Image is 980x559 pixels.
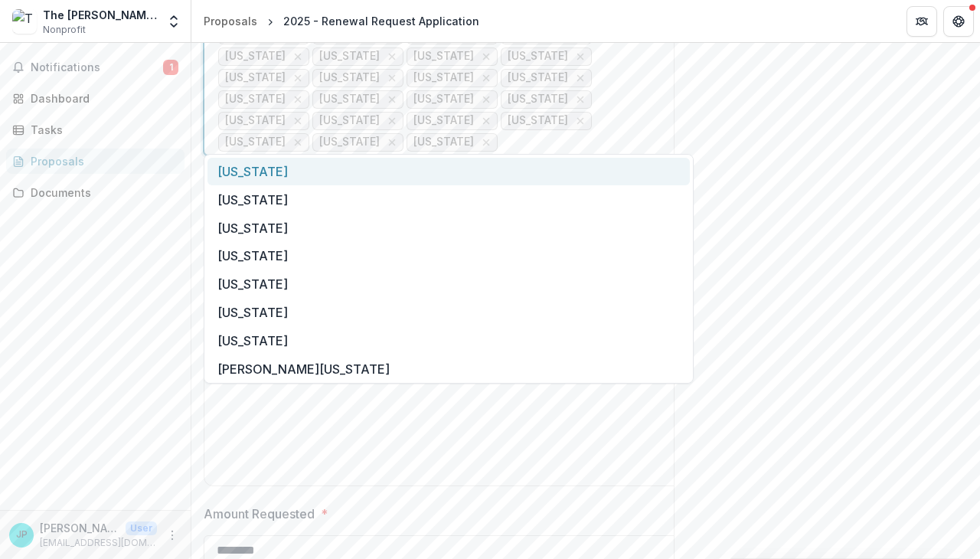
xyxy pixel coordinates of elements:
div: Remove South Carolina [290,92,305,107]
div: Remove New Mexico [479,49,494,64]
div: Remove Utah [573,113,588,129]
div: [US_STATE] [207,214,690,242]
div: [US_STATE] [207,270,690,299]
span: [US_STATE] [225,93,286,106]
div: [PERSON_NAME][US_STATE] [207,355,690,383]
button: Notifications1 [6,55,185,80]
img: The Chisholm Legacy Project Inc [12,9,37,34]
div: Remove Vermont [290,135,305,150]
div: [US_STATE] [207,242,690,270]
span: [US_STATE] [413,50,474,63]
div: Remove Ohio [479,70,494,86]
div: Remove North Carolina [290,70,305,86]
div: Dashboard [31,90,172,106]
div: Remove New Jersey [384,49,400,64]
span: [US_STATE] [225,50,286,63]
div: Remove Virginia [384,135,400,150]
div: Jacqui Patterson [16,530,28,540]
nav: breadcrumb [198,10,485,32]
a: Dashboard [6,86,185,111]
div: [US_STATE] [207,383,690,411]
div: Remove Oregon [384,92,400,107]
a: Tasks [6,117,185,142]
div: Remove Tennessee [384,113,400,129]
span: [US_STATE] [413,114,474,127]
span: [US_STATE] [225,71,286,84]
span: [US_STATE] [225,136,286,149]
button: Get Help [943,6,974,37]
div: 2025 - Renewal Request Application [283,13,479,29]
div: Remove Pennsylvania [479,92,494,107]
a: Proposals [198,10,263,32]
button: More [163,526,181,544]
div: [US_STATE] [207,299,690,327]
p: [EMAIL_ADDRESS][DOMAIN_NAME] [40,536,157,550]
span: [US_STATE] [319,50,380,63]
div: [US_STATE] [207,158,690,186]
span: [US_STATE] [319,71,380,84]
p: [PERSON_NAME] [40,520,119,536]
span: [US_STATE] [413,93,474,106]
span: [US_STATE] [319,93,380,106]
div: Tasks [31,122,172,138]
button: Partners [906,6,937,37]
span: [US_STATE] [508,114,568,127]
a: Documents [6,180,185,205]
span: [US_STATE] [413,71,474,84]
div: [US_STATE] [207,326,690,355]
p: Amount Requested [204,505,315,523]
div: Remove South Dakota [290,113,305,129]
div: [US_STATE] [207,185,690,214]
a: Proposals [6,149,185,174]
span: [US_STATE] [319,114,380,127]
div: The [PERSON_NAME] Legacy Project Inc [43,7,157,23]
div: Remove Texas [479,113,494,129]
div: Proposals [204,13,257,29]
span: [US_STATE] [508,71,568,84]
span: [US_STATE] [413,136,474,149]
div: Remove Rhode Island [573,92,588,107]
div: Remove North Dakota [384,70,400,86]
span: Nonprofit [43,23,86,37]
div: Remove New York [573,49,588,64]
span: [US_STATE] [508,93,568,106]
span: [US_STATE] [319,136,380,149]
span: Notifications [31,61,163,74]
div: Remove Oklahoma [573,70,588,86]
span: [US_STATE] [508,50,568,63]
div: Remove New Hampshire [290,49,305,64]
button: Open entity switcher [163,6,185,37]
div: Remove Washington [479,135,494,150]
span: 1 [163,60,178,75]
span: [US_STATE] [225,114,286,127]
div: Documents [31,185,172,201]
div: Proposals [31,153,172,169]
p: User [126,521,157,535]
